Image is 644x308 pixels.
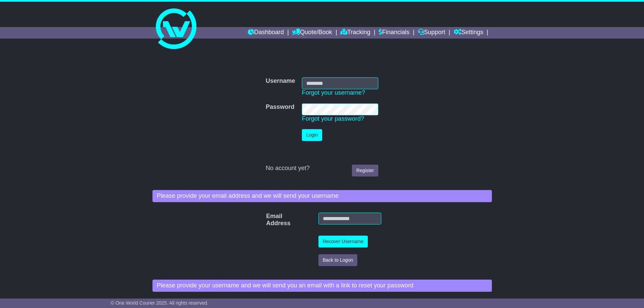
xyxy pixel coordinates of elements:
span: © One World Courier 2025. All rights reserved. [111,300,209,306]
a: Quote/Book [292,27,332,39]
label: Email Address [263,213,275,227]
div: Please provide your email address and we will send your username [152,190,492,202]
div: No account yet? [266,165,378,172]
a: Dashboard [248,27,284,39]
div: Please provide your username and we will send you an email with a link to reset your password [152,280,492,292]
a: Register [352,165,378,176]
a: Tracking [340,27,370,39]
button: Recover Username [318,236,368,247]
button: Back to Logon [318,254,358,266]
a: Support [418,27,445,39]
label: Password [266,103,294,111]
label: Username [266,77,295,85]
a: Forgot your username? [302,89,365,96]
a: Forgot your password? [302,115,364,122]
a: Financials [379,27,409,39]
a: Settings [454,27,483,39]
button: Login [302,129,322,141]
